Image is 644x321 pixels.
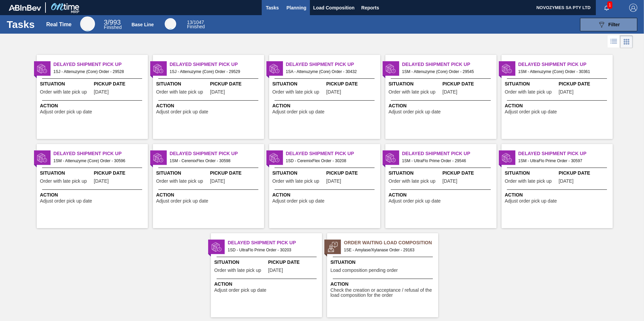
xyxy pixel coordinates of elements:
[518,61,613,68] span: Delayed Shipment Pick Up
[40,102,146,109] span: Action
[505,80,557,87] span: Situation
[40,199,92,204] span: Adjust order pick up date
[54,150,148,157] span: Delayed Shipment Pick Up
[104,25,122,30] span: Finished
[330,268,398,273] span: Load composition pending order
[505,90,552,95] span: Order with late pick up
[40,109,92,114] span: Adjust order pick up date
[287,4,307,12] span: Planning
[94,80,146,87] span: Pickup Date
[272,191,379,199] span: Action
[361,4,379,12] span: Reports
[40,191,146,199] span: Action
[80,16,95,31] div: Real Time
[502,64,512,74] img: status
[596,3,617,12] button: Notifications
[272,179,319,184] span: Order with late pick up
[326,170,379,177] span: Pickup Date
[170,157,259,165] span: 1SM - CeremixFlex Order - 30598
[505,199,557,204] span: Adjust order pick up date
[40,170,92,177] span: Situation
[326,80,379,87] span: Pickup Date
[559,80,611,87] span: Pickup Date
[214,259,266,266] span: Situation
[402,150,496,157] span: Delayed Shipment Pick Up
[389,170,441,177] span: Situation
[210,90,225,95] span: 07/01/2025
[505,102,611,109] span: Action
[330,259,437,266] span: Situation
[7,21,36,28] h1: Tasks
[518,150,613,157] span: Delayed Shipment Pick Up
[104,19,121,26] span: / 993
[37,153,47,163] img: status
[40,90,87,95] span: Order with late pick up
[212,242,222,252] img: status
[608,35,620,48] div: List Vision
[94,170,146,177] span: Pickup Date
[54,68,142,75] span: 1SJ - Attenuzyme (Core) Order - 29528
[156,170,208,177] span: Situation
[505,191,611,199] span: Action
[286,61,380,68] span: Delayed Shipment Pick Up
[228,246,317,254] span: 1SD - UltraFlo Prime Order - 30203
[269,153,280,163] img: status
[37,64,47,74] img: status
[344,239,438,246] span: Order Waiting Load Composition
[389,90,436,95] span: Order with late pick up
[518,157,607,165] span: 1SM - UltraFlo Prime Order - 30597
[228,239,322,246] span: Delayed Shipment Pick Up
[286,68,375,75] span: 1SA - Attenuzyme (Core) Order - 30432
[505,179,552,184] span: Order with late pick up
[156,102,262,109] span: Action
[326,179,341,184] span: 08/13/2025
[629,4,637,12] img: Logout
[443,170,495,177] span: Pickup Date
[187,20,205,29] div: Base Line
[156,109,208,114] span: Adjust order pick up date
[272,199,325,204] span: Adjust order pick up date
[559,179,574,184] span: 08/13/2025
[170,150,264,157] span: Delayed Shipment Pick Up
[313,4,355,12] span: Load Composition
[344,246,433,254] span: 1SE - Amylase/Xylanase Order - 29163
[269,64,280,74] img: status
[54,157,142,165] span: 1SM - Attenuzyme (Core) Order - 30596
[505,109,557,114] span: Adjust order pick up date
[187,20,192,25] span: 13
[153,64,163,74] img: status
[54,61,148,68] span: Delayed Shipment Pick Up
[518,68,607,75] span: 1SM - Attenuzyme (Core) Order - 30361
[386,153,396,163] img: status
[187,24,205,29] span: Finished
[272,80,325,87] span: Situation
[268,268,283,273] span: 08/04/2025
[580,18,637,31] button: Filter
[104,19,107,26] span: 3
[286,150,380,157] span: Delayed Shipment Pick Up
[502,153,512,163] img: status
[94,179,109,184] span: 08/13/2025
[326,90,341,95] span: 08/10/2025
[156,199,208,204] span: Adjust order pick up date
[620,35,633,48] div: Card Vision
[402,68,491,75] span: 1SM - Attenuzyme (Core) Order - 29545
[131,22,154,27] div: Base Line
[94,90,109,95] span: 07/01/2025
[443,179,457,184] span: 07/03/2025
[165,18,176,30] div: Base Line
[559,170,611,177] span: Pickup Date
[389,102,495,109] span: Action
[272,109,325,114] span: Adjust order pick up date
[210,80,262,87] span: Pickup Date
[330,288,437,298] span: Check the creation or acceptance / refusal of the load composition for the order
[156,80,208,87] span: Situation
[210,170,262,177] span: Pickup Date
[389,179,436,184] span: Order with late pick up
[389,109,441,114] span: Adjust order pick up date
[214,288,266,293] span: Adjust order pick up date
[505,170,557,177] span: Situation
[214,268,261,273] span: Order with late pick up
[272,102,379,109] span: Action
[286,157,375,165] span: 1SD - CeremixFlex Order - 30208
